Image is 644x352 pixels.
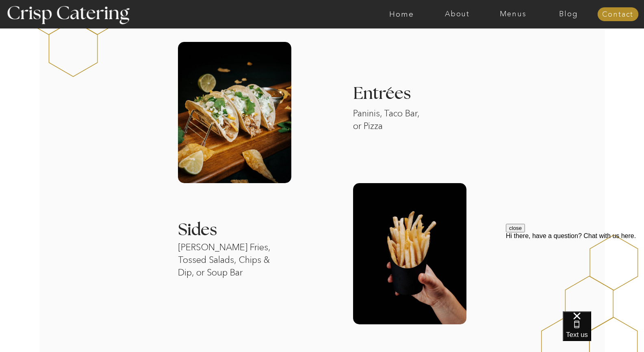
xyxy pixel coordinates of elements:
p: [PERSON_NAME] Fries, Tossed Salads, Chips & Dip, or Soup Bar [178,241,287,291]
h3: Entrees [353,85,483,103]
a: Blog [541,10,596,18]
a: Home [374,10,429,18]
a: Menus [485,10,541,18]
h3: Sides [178,222,308,239]
a: About [429,10,485,18]
p: Paninis, Taco Bar, or Pizza [353,107,426,147]
iframe: podium webchat widget bubble [563,311,644,352]
a: Contact [597,11,638,19]
iframe: podium webchat widget prompt [506,224,644,321]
